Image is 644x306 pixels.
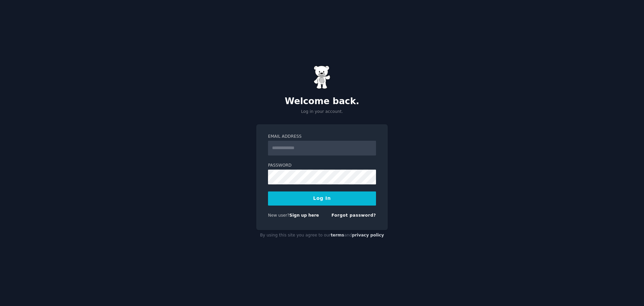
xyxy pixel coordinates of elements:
h2: Welcome back. [256,96,388,107]
label: Password [268,163,376,169]
div: By using this site you agree to our and [256,230,388,241]
a: privacy policy [352,233,384,237]
p: Log in your account. [256,109,388,115]
a: Sign up here [289,213,319,218]
label: Email Address [268,134,376,140]
a: terms [331,233,344,237]
img: Gummy Bear [314,65,330,89]
button: Log In [268,191,376,206]
a: Forgot password? [331,213,376,218]
span: New user? [268,213,289,218]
